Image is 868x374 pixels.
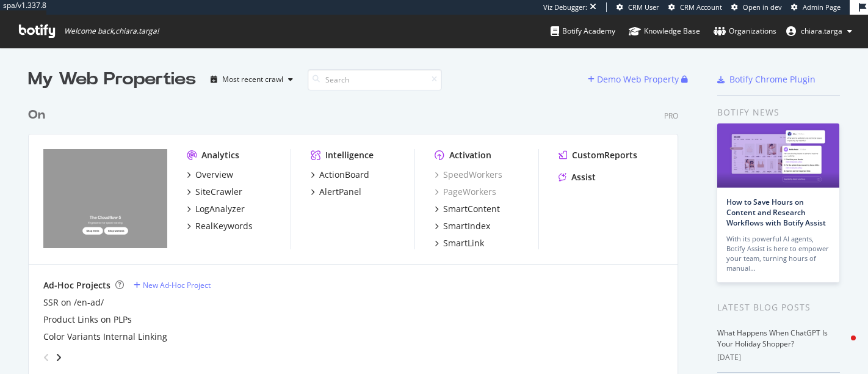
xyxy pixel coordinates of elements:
[572,149,637,161] div: CustomReports
[187,203,245,215] a: LogAnalyzer
[571,171,596,183] div: Assist
[551,15,615,48] a: Botify Academy
[597,73,679,86] div: Demo Web Property
[201,149,239,161] div: Analytics
[195,203,245,215] div: LogAnalyzer
[449,149,491,161] div: Activation
[717,352,840,363] div: [DATE]
[28,67,196,92] div: My Web Properties
[714,15,776,48] a: Organizations
[801,26,842,36] span: chiara.targa
[54,351,63,364] div: angle-right
[443,237,484,249] div: SmartLink
[206,70,298,89] button: Most recent crawl
[714,25,776,37] div: Organizations
[28,106,50,124] a: On
[776,21,862,41] button: chiara.targa
[543,2,587,12] div: Viz Debugger:
[222,76,283,83] div: Most recent crawl
[443,203,500,215] div: SmartContent
[43,331,167,343] a: Color Variants Internal Linking
[680,2,722,12] span: CRM Account
[43,149,167,248] img: www.on-running.com
[617,2,659,12] a: CRM User
[311,169,369,181] a: ActionBoard
[143,280,211,290] div: New Ad-Hoc Project
[551,25,615,37] div: Botify Academy
[588,70,681,89] button: Demo Web Property
[717,123,839,188] img: How to Save Hours on Content and Research Workflows with Botify Assist
[826,332,856,362] iframe: Intercom live chat
[726,234,830,273] div: With its powerful AI agents, Botify Assist is here to empower your team, turning hours of manual…
[195,220,253,232] div: RealKeywords
[803,2,841,12] span: Admin Page
[311,186,361,198] a: AlertPanel
[443,220,490,232] div: SmartIndex
[187,220,253,232] a: RealKeywords
[308,69,442,90] input: Search
[325,149,374,161] div: Intelligence
[435,220,490,232] a: SmartIndex
[629,15,700,48] a: Knowledge Base
[717,301,840,314] div: Latest Blog Posts
[43,313,132,326] a: Product Links on PLPs
[43,296,104,309] a: SSR on /en-ad/
[435,186,496,198] a: PageWorkers
[717,106,840,119] div: Botify news
[628,2,659,12] span: CRM User
[717,73,816,86] a: Botify Chrome Plugin
[435,203,500,215] a: SmartContent
[195,186,242,198] div: SiteCrawler
[729,73,816,86] div: Botify Chrome Plugin
[559,171,596,183] a: Assist
[187,186,242,198] a: SiteCrawler
[629,25,700,37] div: Knowledge Base
[668,2,722,12] a: CRM Account
[28,106,45,124] div: On
[559,149,637,161] a: CustomReports
[588,74,681,84] a: Demo Web Property
[64,26,159,36] span: Welcome back, chiara.targa !
[319,169,369,181] div: ActionBoard
[435,169,502,181] a: SpeedWorkers
[43,279,110,291] div: Ad-Hoc Projects
[134,280,211,290] a: New Ad-Hoc Project
[38,348,54,367] div: angle-left
[187,169,233,181] a: Overview
[726,197,826,228] a: How to Save Hours on Content and Research Workflows with Botify Assist
[791,2,841,12] a: Admin Page
[319,186,361,198] div: AlertPanel
[731,2,782,12] a: Open in dev
[664,111,678,121] div: Pro
[717,328,828,349] a: What Happens When ChatGPT Is Your Holiday Shopper?
[435,237,484,249] a: SmartLink
[195,169,233,181] div: Overview
[743,2,782,12] span: Open in dev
